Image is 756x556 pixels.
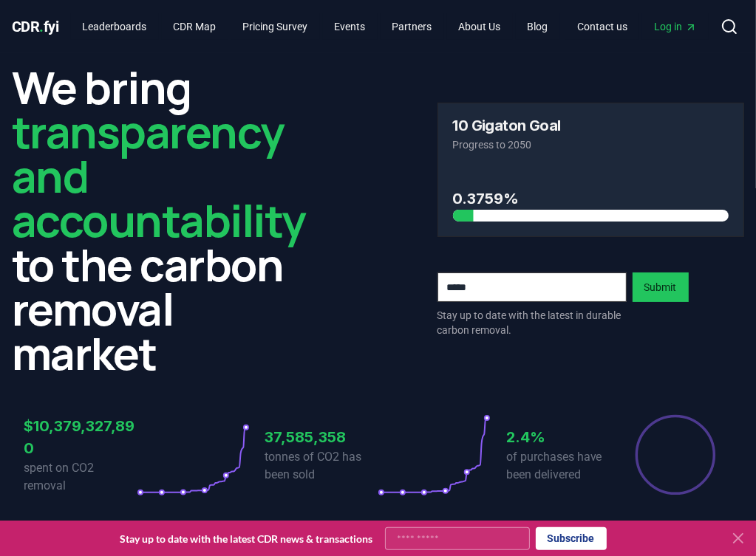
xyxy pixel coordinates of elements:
a: Partners [381,13,444,40]
span: transparency and accountability [12,101,306,250]
a: Pricing Survey [231,13,320,40]
a: CDR Map [162,13,228,40]
p: of purchases have been delivered [506,448,619,484]
h3: 37,585,358 [265,426,378,448]
span: . [40,18,44,35]
a: About Us [447,13,513,40]
nav: Main [565,13,709,40]
h3: 0.3759% [453,188,729,210]
nav: Main [71,13,560,40]
p: Progress to 2050 [453,137,729,152]
h3: $10,379,327,890 [24,415,137,459]
span: Log in [654,19,697,34]
a: Contact us [565,13,639,40]
h3: 2.4% [506,426,619,448]
p: spent on CO2 removal [24,459,137,495]
a: CDR.fyi [12,16,59,37]
span: CDR fyi [12,18,59,35]
a: Events [323,13,378,40]
p: tonnes of CO2 has been sold [265,448,378,484]
p: Stay up to date with the latest in durable carbon removal. [437,308,627,337]
a: Blog [516,13,560,40]
a: Leaderboards [71,13,159,40]
button: Submit [633,272,689,302]
h3: 10 Gigaton Goal [453,118,561,133]
h2: We bring to the carbon removal market [12,65,319,375]
div: Percentage of sales delivered [634,413,717,496]
a: Log in [642,13,709,40]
